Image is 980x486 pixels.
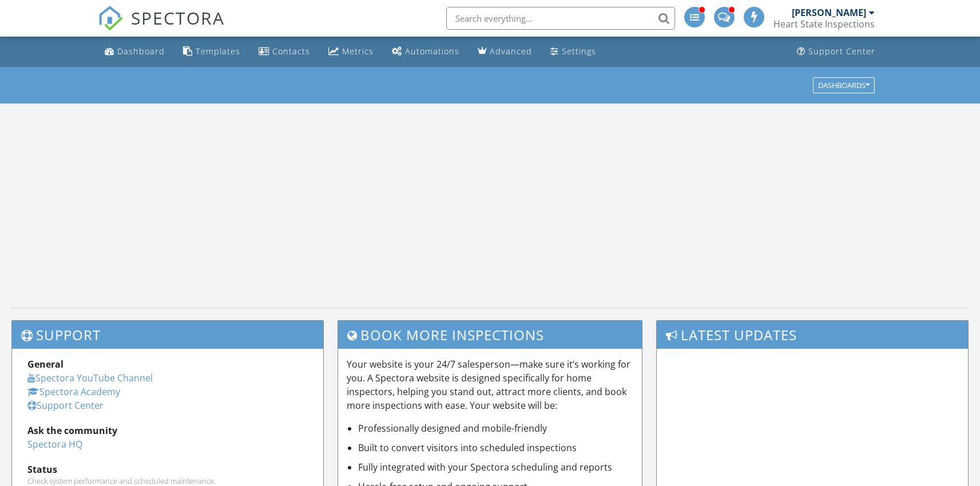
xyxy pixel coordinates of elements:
a: SPECTORA [98,15,225,39]
div: Heart State Inspections [773,18,875,30]
div: Status [27,463,308,476]
input: Search everything... [446,7,675,30]
a: Contacts [254,41,315,62]
div: Advanced [490,46,532,57]
h3: Support [12,321,323,349]
span: SPECTORA [131,6,225,30]
a: Spectora YouTube Channel [27,372,153,384]
li: Built to convert visitors into scheduled inspections [358,441,634,455]
a: Spectora Academy [27,385,120,398]
a: Metrics [324,41,378,62]
a: Settings [546,41,601,62]
div: Dashboards [818,81,870,89]
a: Support Center [792,41,880,62]
div: Metrics [342,46,374,57]
div: Settings [562,46,596,57]
img: The Best Home Inspection Software - Spectora [98,6,123,31]
div: Templates [196,46,240,57]
a: Advanced [473,41,537,62]
h3: Latest Updates [657,321,968,349]
li: Fully integrated with your Spectora scheduling and reports [358,460,634,474]
li: Professionally designed and mobile-friendly [358,421,634,435]
div: Automations [405,46,459,57]
div: [PERSON_NAME] [792,7,866,18]
strong: General [27,358,64,371]
div: Ask the community [27,424,308,437]
p: Your website is your 24/7 salesperson—make sure it’s working for you. A Spectora website is desig... [347,357,634,412]
div: Contacts [272,46,310,57]
button: Dashboards [813,77,875,93]
a: Dashboard [100,41,169,62]
div: Support Center [808,46,875,57]
a: Spectora HQ [27,438,82,451]
h3: Book More Inspections [338,321,642,349]
a: Templates [178,41,245,62]
a: Automations (Advanced) [387,41,464,62]
div: Check system performance and scheduled maintenance. [27,476,308,485]
div: Dashboard [117,46,165,57]
a: Support Center [27,399,104,412]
